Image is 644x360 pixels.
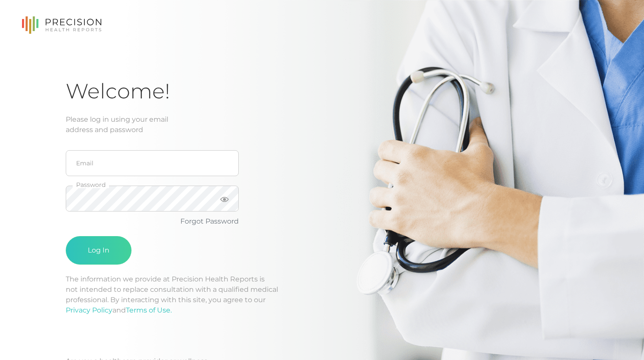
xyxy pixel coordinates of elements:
[66,150,239,176] input: Email
[66,114,578,135] div: Please log in using your email address and password
[180,217,239,225] a: Forgot Password
[66,306,112,314] a: Privacy Policy
[66,79,578,104] h1: Welcome!
[126,306,172,314] a: Terms of Use.
[66,236,131,265] button: Log In
[66,274,578,316] p: The information we provide at Precision Health Reports is not intended to replace consultation wi...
